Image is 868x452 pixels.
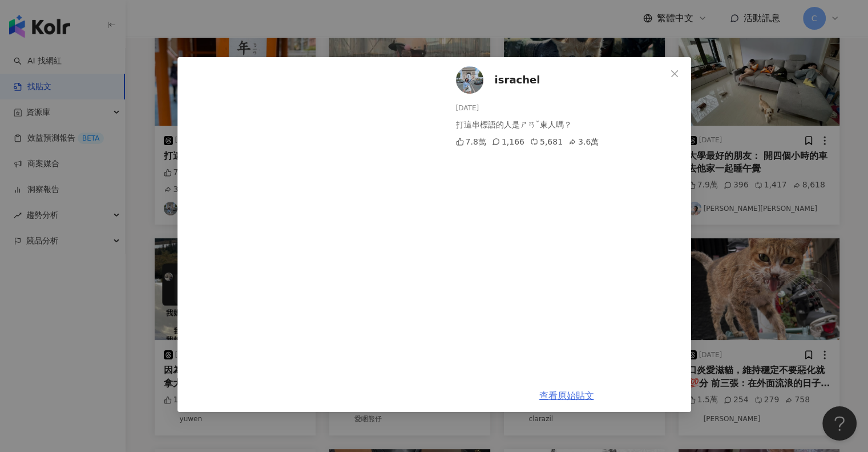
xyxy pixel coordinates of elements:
span: israchel [495,72,540,88]
div: 5,681 [530,135,563,148]
a: 查看原始貼文 [539,390,594,401]
div: [DATE] [456,103,682,114]
span: close [670,69,679,78]
div: 打這串標語的人是ㄕㄢˇ東人嗎？ [456,118,682,131]
div: 1,166 [492,135,524,148]
div: 3.6萬 [568,135,599,148]
img: KOL Avatar [456,66,483,94]
button: Close [663,62,686,85]
div: 7.8萬 [456,135,486,148]
a: KOL Avatarisrachel [456,66,666,94]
